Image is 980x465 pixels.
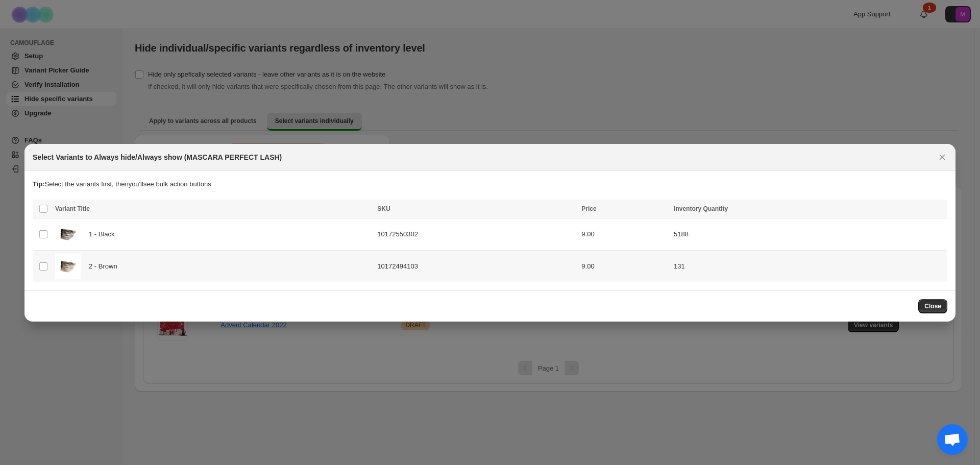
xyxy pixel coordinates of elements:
img: 0729238724945.jpg [55,254,81,279]
p: Select the variants first, then you'll see bulk action buttons [33,179,947,189]
strong: Tip: [33,180,45,188]
span: Variant Title [55,205,90,212]
h2: Select Variants to Always hide/Always show (MASCARA PERFECT LASH) [33,152,282,162]
td: 5188 [671,218,947,250]
span: Inventory Quantity [674,205,728,212]
div: Ouvrir le chat [937,424,968,455]
span: Price [581,205,596,212]
span: 2 - Brown [89,261,122,272]
button: Close [918,299,947,313]
td: 9.00 [578,250,671,282]
td: 9.00 [578,218,671,250]
span: 1 - Black [89,229,120,239]
span: SKU [377,205,390,212]
td: 131 [671,250,947,282]
button: Close [935,150,949,164]
img: 0729238725508_be368454-c227-4eb1-9ab4-0282c8b33a8f.jpg [55,222,81,247]
span: Close [924,302,941,310]
td: 10172494103 [374,250,578,282]
td: 10172550302 [374,218,578,250]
